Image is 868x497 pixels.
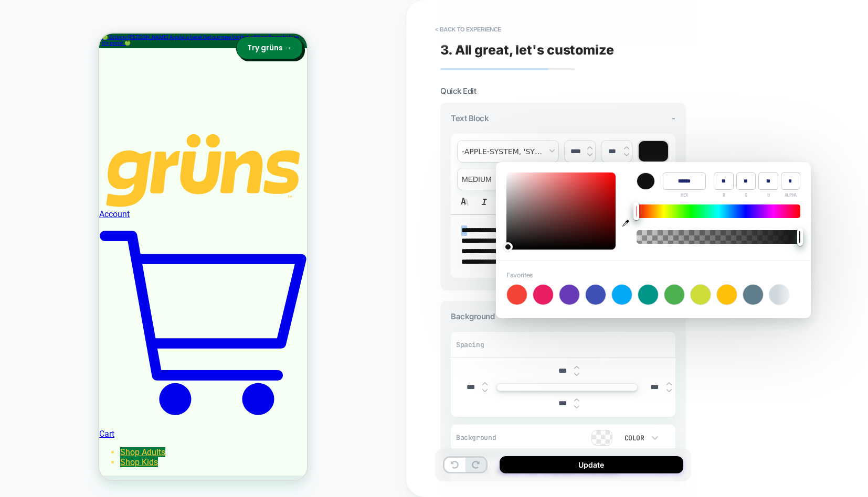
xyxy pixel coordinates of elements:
[574,398,579,402] img: up
[681,192,688,198] span: HEX
[8,391,119,438] iframe: Marketing Popup
[458,141,558,162] span: font
[767,192,770,198] span: B
[456,340,484,349] span: Spacing
[506,271,533,279] span: Favorites
[451,311,494,321] span: Background
[430,21,506,38] button: < Back to experience
[723,192,725,198] span: R
[785,192,797,198] span: ALPHA
[482,388,488,393] img: down
[458,168,535,190] span: fontWeight
[745,192,747,198] span: G
[440,42,614,58] span: 3. All great, let's customize
[137,3,204,26] button: Try grüns →
[587,153,592,157] img: down
[500,456,683,473] button: Update
[456,433,508,442] span: Background
[477,196,492,208] button: Italic
[672,113,675,123] span: -
[666,388,672,393] img: down
[451,113,489,123] span: Text Block
[482,382,488,386] img: up
[587,146,592,150] img: up
[666,382,672,386] img: up
[622,434,644,442] div: Color
[624,153,629,157] img: down
[440,86,476,96] span: Quick Edit
[574,405,579,409] img: down
[574,365,579,370] img: up
[624,146,629,150] img: up
[574,372,579,376] img: down
[3,1,199,12] span: 🍏 Grünny [PERSON_NAME] Apple is here! Get our new limited-edition flavor before it's gone! 🍏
